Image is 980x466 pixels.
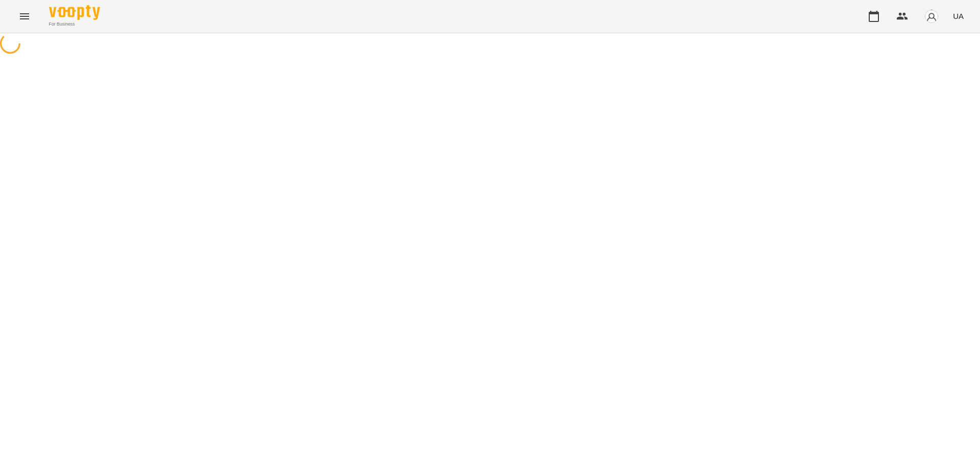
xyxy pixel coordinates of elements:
[49,21,100,28] span: For Business
[924,9,939,24] img: avatar_s.png
[953,11,964,21] span: UA
[49,5,100,20] img: Voopty Logo
[12,4,37,29] button: Menu
[949,7,968,26] button: UA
